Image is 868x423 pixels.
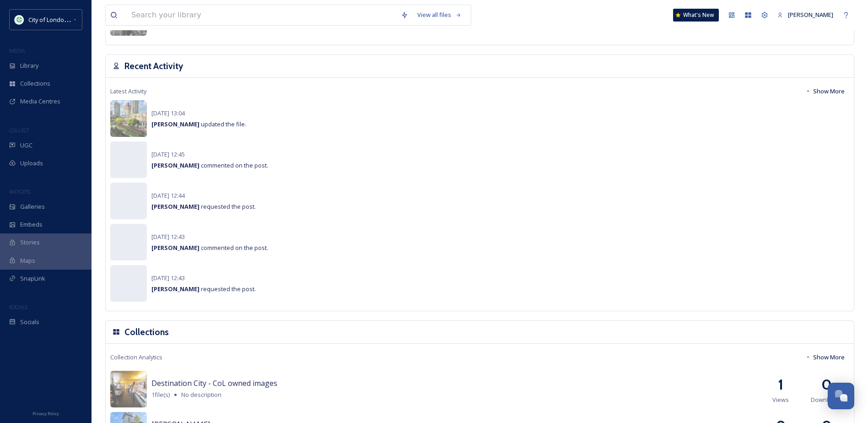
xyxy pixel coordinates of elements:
[20,220,43,229] span: Embeds
[821,374,832,396] h2: 0
[124,325,169,339] h3: Collections
[20,97,60,106] span: Media Centres
[772,396,789,404] span: Views
[151,191,185,200] span: [DATE] 12:44
[801,348,849,366] button: Show More
[20,141,32,150] span: UGC
[151,120,246,128] span: updated the file.
[151,285,199,293] strong: [PERSON_NAME]
[20,202,45,211] span: Galleries
[20,238,40,247] span: Stories
[151,285,256,293] span: requested the post.
[9,304,27,310] span: SOCIALS
[788,11,833,19] span: [PERSON_NAME]
[773,6,838,24] a: [PERSON_NAME]
[20,159,43,168] span: Uploads
[151,150,185,158] span: [DATE] 12:45
[32,407,59,418] a: Privacy Policy
[124,60,183,73] h3: Recent Activity
[151,378,277,388] span: Destination City - CoL owned images
[151,274,185,282] span: [DATE] 12:43
[151,161,268,169] span: commented on the post.
[673,9,719,22] a: What's New
[9,47,25,54] span: MEDIA
[151,244,199,252] strong: [PERSON_NAME]
[32,411,59,417] span: Privacy Policy
[151,202,199,211] strong: [PERSON_NAME]
[413,6,466,24] a: View all files
[778,374,783,396] h2: 1
[151,202,256,211] span: requested the post.
[151,161,199,169] strong: [PERSON_NAME]
[20,256,35,265] span: Maps
[110,371,147,407] img: jamiesmithphoto-5010.jpg
[151,390,170,399] span: 1 file(s)
[151,233,185,241] span: [DATE] 12:43
[181,390,221,399] span: No description
[151,120,199,128] strong: [PERSON_NAME]
[20,61,38,70] span: Library
[28,15,102,24] span: City of London Corporation
[20,318,39,326] span: Socials
[828,383,854,409] button: Open Chat
[151,244,268,252] span: commented on the post.
[20,79,50,88] span: Collections
[110,100,147,137] img: 92fbf8dc-f604-4d40-bf06-eb5403a1a663.jpg
[9,188,30,195] span: WIDGETS
[9,127,29,134] span: COLLECT
[15,15,24,24] img: 354633849_641918134643224_7365946917959491822_n.jpg
[801,82,849,100] button: Show More
[110,353,162,362] span: Collection Analytics
[127,5,396,25] input: Search your library
[20,274,45,283] span: SnapLink
[811,396,842,404] span: Downloads
[151,109,185,117] span: [DATE] 13:04
[110,87,146,96] span: Latest Activity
